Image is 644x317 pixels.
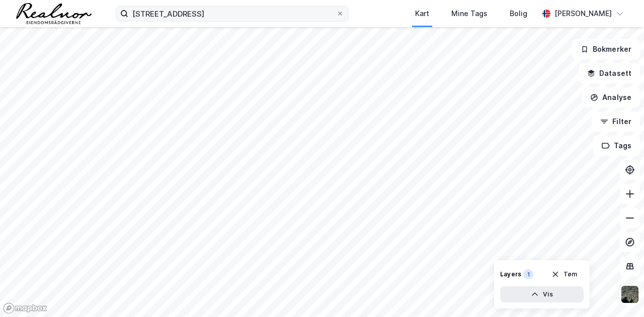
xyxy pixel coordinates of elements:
[545,266,584,282] button: Tøm
[554,8,612,20] div: [PERSON_NAME]
[500,286,584,302] button: Vis
[500,270,521,278] div: Layers
[594,269,644,317] iframe: Chat Widget
[510,8,527,20] div: Bolig
[593,136,640,156] button: Tags
[415,8,429,20] div: Kart
[579,63,640,83] button: Datasett
[128,6,336,21] input: Søk på adresse, matrikkel, gårdeiere, leietakere eller personer
[572,39,640,59] button: Bokmerker
[582,87,640,108] button: Analyse
[451,8,488,20] div: Mine Tags
[592,112,640,132] button: Filter
[523,269,533,279] div: 1
[3,302,47,314] a: Mapbox homepage
[16,3,92,24] img: realnor-logo.934646d98de889bb5806.png
[594,269,644,317] div: Kontrollprogram for chat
